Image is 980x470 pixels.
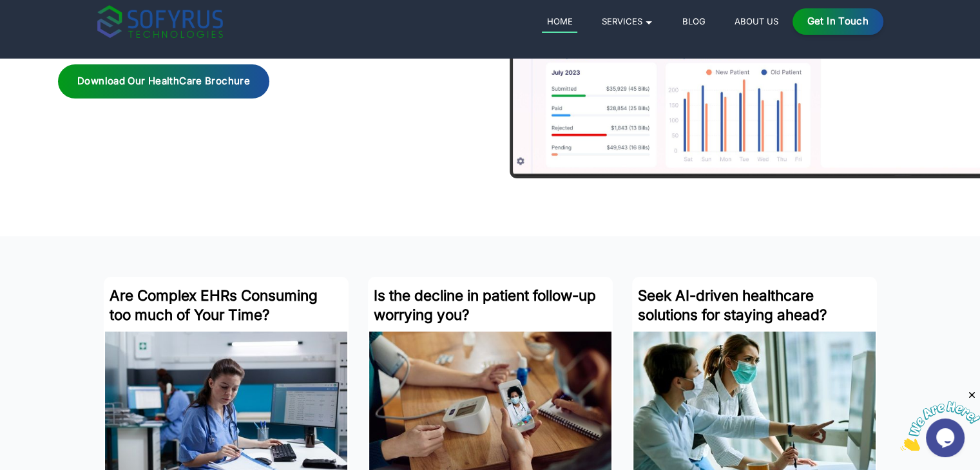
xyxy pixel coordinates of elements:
h3: Is the decline in patient follow-up worrying you? [374,286,606,324]
button: Download our HealthCare Brochure [58,64,269,99]
a: Services 🞃 [597,14,658,29]
a: Get in Touch [793,8,883,35]
img: sofyrus [97,5,223,38]
a: Home [542,14,577,33]
a: Blog [677,14,710,29]
h3: Are Complex EHRs Consuming too much of Your Time? [110,286,342,324]
h3: Seek AI-driven healthcare solutions for staying ahead? [638,286,870,324]
a: About Us [729,14,783,29]
iframe: chat widget [900,390,980,451]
